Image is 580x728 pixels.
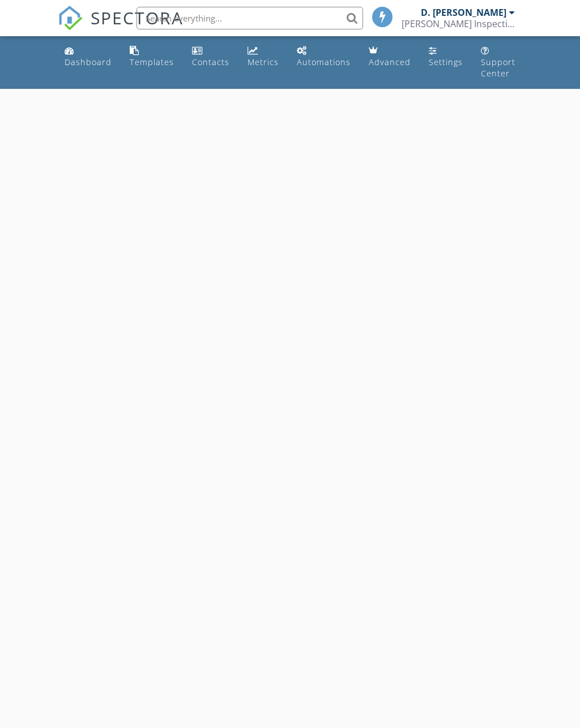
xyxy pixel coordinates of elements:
input: Search everything... [137,7,363,29]
div: Settings [429,57,463,67]
div: Advanced [369,57,411,67]
div: D. [PERSON_NAME] [421,7,506,18]
div: Automations [297,57,351,67]
a: SPECTORA [58,15,184,39]
div: Contacts [192,57,229,67]
div: Dashboard [65,57,112,67]
a: Advanced [364,41,415,73]
div: Calhoun Inspection services, LLC. [402,18,515,29]
a: Contacts [187,41,234,73]
img: The Best Home Inspection Software - Spectora [58,6,83,31]
span: SPECTORA [91,6,184,29]
a: Support Center [476,41,520,84]
div: Metrics [248,57,279,67]
a: Settings [424,41,467,73]
div: Templates [130,57,174,67]
a: Templates [125,41,178,73]
a: Automations (Basic) [292,41,355,73]
a: Metrics [243,41,283,73]
a: Dashboard [60,41,116,73]
div: Support Center [481,57,515,79]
